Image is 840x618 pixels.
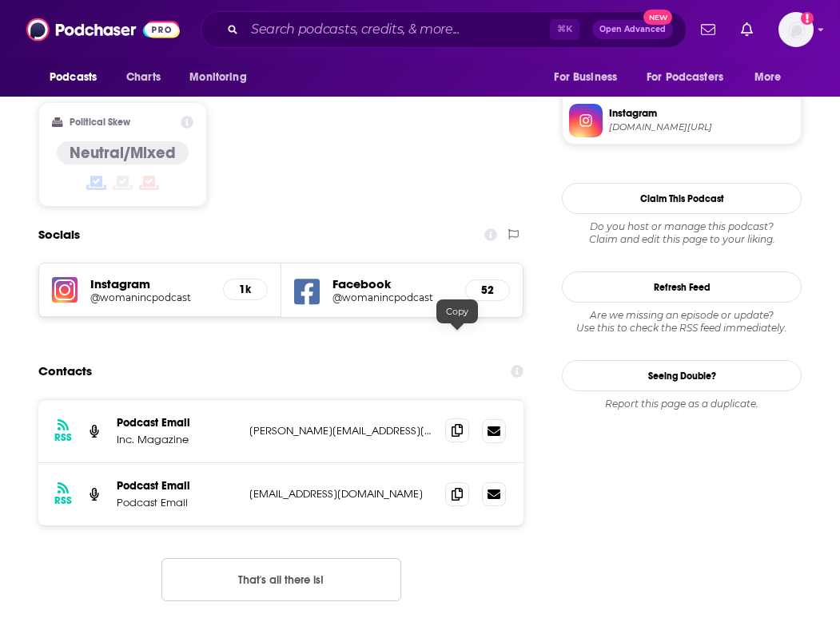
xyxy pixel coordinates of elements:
[562,360,802,391] a: Seeing Double?
[50,66,97,89] span: Podcasts
[754,66,782,89] span: More
[743,62,802,93] button: open menu
[245,17,550,42] input: Search podcasts, credits, & more...
[70,143,176,163] h4: Neutral/Mixed
[54,494,72,507] h3: RSS
[479,283,496,297] h5: 52
[562,398,802,410] div: Report this page as a duplicate.
[178,62,267,93] button: open menu
[569,104,794,137] a: Instagram[DOMAIN_NAME][URL]
[778,12,814,47] button: Show profile menu
[117,433,237,446] p: Inc. Magazine
[562,309,802,335] div: Are we missing an episode or update? Use this to check the RSS feed immediately.
[735,16,759,43] a: Show notifications dropdown
[38,62,117,93] button: open menu
[647,66,723,89] span: For Podcasters
[90,276,210,291] h5: Instagram
[116,62,170,93] a: Charts
[54,431,72,444] h3: RSS
[117,496,237,509] p: Podcast Email
[90,291,210,303] a: @womanincpodcast
[562,183,802,214] button: Claim This Podcast
[695,16,722,43] a: Show notifications dropdown
[237,283,254,296] h5: 1k
[643,10,672,25] span: New
[38,356,92,386] h2: Contacts
[161,558,401,601] button: Nothing here.
[38,220,80,250] h2: Socials
[332,276,453,291] h5: Facebook
[543,62,637,93] button: open menu
[249,424,432,438] p: [PERSON_NAME][EMAIL_ADDRESS][PERSON_NAME][DOMAIN_NAME]
[26,14,180,45] img: Podchaser - Follow, Share and Rate Podcasts
[52,277,78,303] img: iconImage
[562,271,802,303] button: Refresh Feed
[550,19,579,40] span: ⌘ K
[562,220,802,233] span: Do you host or manage this podcast?
[609,106,794,121] span: Instagram
[609,121,794,133] span: instagram.com/womanincpodcast
[249,487,432,501] p: [EMAIL_ADDRESS][DOMAIN_NAME]
[126,66,161,89] span: Charts
[332,291,453,303] a: @womanincpodcast
[599,26,666,34] span: Open Advanced
[778,12,814,47] img: User Profile
[70,117,130,128] h2: Political Skew
[554,66,617,89] span: For Business
[117,416,237,430] p: Podcast Email
[189,66,246,89] span: Monitoring
[117,479,237,493] p: Podcast Email
[201,11,687,48] div: Search podcasts, credits, & more...
[592,20,673,39] button: Open AdvancedNew
[778,12,814,47] span: Logged in as autumncomm
[636,62,746,93] button: open menu
[801,12,814,25] svg: Add a profile image
[436,299,478,323] div: Copy
[562,220,802,246] div: Claim and edit this page to your liking.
